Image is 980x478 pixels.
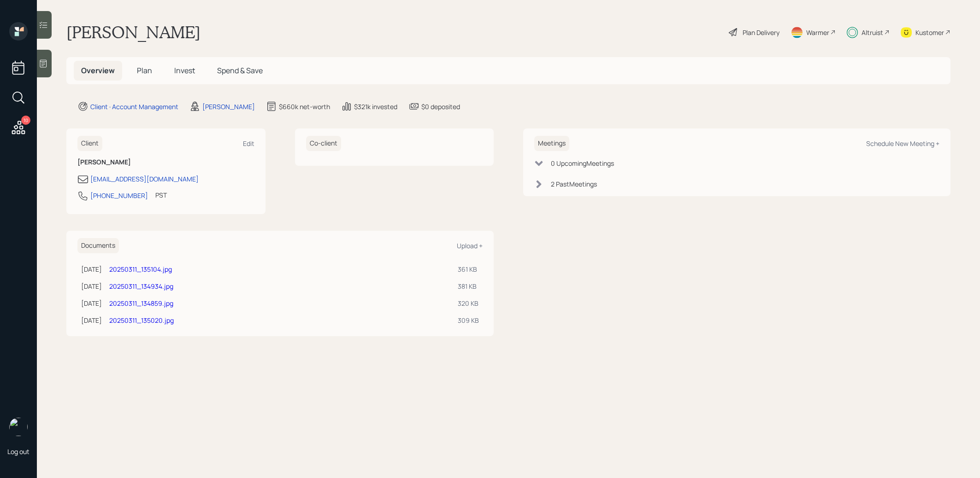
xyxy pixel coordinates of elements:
h6: Co-client [306,136,341,151]
span: Plan [137,65,152,76]
div: Plan Delivery [743,28,779,37]
div: Edit [243,139,254,148]
div: [DATE] [81,264,102,274]
div: [DATE] [81,298,102,308]
div: $321k invested [354,102,397,111]
div: Client · Account Management [90,102,178,111]
div: $660k net-worth [279,102,330,111]
div: Log out [7,447,30,456]
div: Kustomer [915,28,944,37]
span: Overview [81,65,115,76]
div: 0 Upcoming Meeting s [551,158,614,168]
div: Upload + [457,241,483,250]
div: PST [155,190,167,200]
div: $0 deposited [421,102,460,111]
div: [DATE] [81,315,102,325]
a: 20250311_134934.jpg [109,282,173,291]
div: 381 KB [458,281,479,291]
div: 320 KB [458,298,479,308]
h6: Client [77,136,102,151]
div: 2 Past Meeting s [551,179,597,189]
div: 10 [21,116,30,125]
div: [DATE] [81,281,102,291]
a: 20250311_134859.jpg [109,299,173,308]
div: [PERSON_NAME] [202,102,255,111]
div: Schedule New Meeting + [866,139,939,148]
div: 309 KB [458,315,479,325]
a: 20250311_135104.jpg [109,265,172,274]
div: Altruist [862,28,883,37]
h1: [PERSON_NAME] [66,22,201,42]
div: Warmer [806,28,829,37]
h6: Documents [77,238,119,253]
img: treva-nostdahl-headshot.png [9,418,28,436]
h6: Meetings [534,136,569,151]
div: [PHONE_NUMBER] [90,191,148,200]
h6: [PERSON_NAME] [77,158,254,166]
div: [EMAIL_ADDRESS][DOMAIN_NAME] [90,174,199,184]
span: Invest [174,65,195,76]
a: 20250311_135020.jpg [109,316,174,325]
span: Spend & Save [217,65,263,76]
div: 361 KB [458,264,479,274]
